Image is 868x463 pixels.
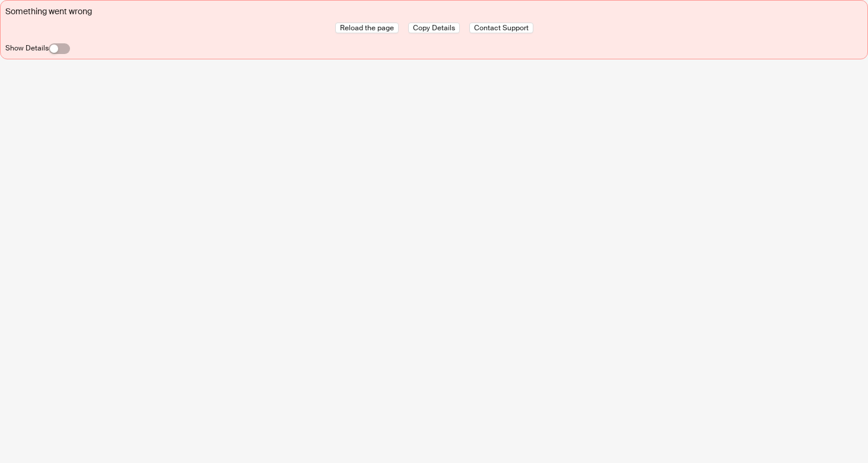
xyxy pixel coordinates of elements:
span: Copy Details [413,23,455,33]
button: Copy Details [408,23,460,33]
div: Something went wrong [5,5,863,18]
label: Show Details [5,43,49,53]
span: Reload the page [340,23,394,33]
button: Reload the page [335,23,399,33]
span: Contact Support [474,23,529,33]
button: Contact Support [469,23,533,33]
